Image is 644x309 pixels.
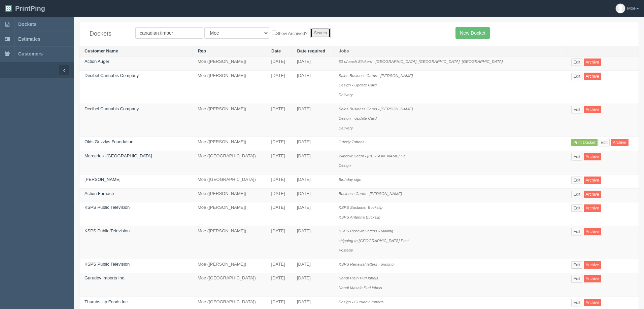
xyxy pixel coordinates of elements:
a: Archive [584,299,601,306]
a: Decibel Cannabis Company [84,73,139,78]
i: Birthday sign [339,177,362,182]
h4: Dockets [90,31,125,37]
i: Nandi Plain Puri labels [339,276,378,280]
a: Archive [584,59,601,66]
span: Customers [18,51,43,56]
td: [DATE] [266,70,292,104]
td: [DATE] [292,137,334,151]
input: Customer Name [135,27,203,39]
a: Archive [611,139,629,146]
i: Delivery [339,126,353,130]
td: Moe ([PERSON_NAME]) [193,104,266,137]
td: Moe ([PERSON_NAME]) [193,202,266,226]
img: avatar_default-7531ab5dedf162e01f1e0bb0964e6a185e93c5c22dfe317fb01d7f8cd2b1632c.jpg [616,4,625,13]
a: Archive [584,177,601,184]
a: New Docket [455,27,489,39]
td: [DATE] [266,56,292,71]
a: Rep [198,48,206,53]
td: Moe ([PERSON_NAME]) [193,226,266,259]
td: [DATE] [266,188,292,202]
a: Edit [571,275,582,282]
td: [DATE] [292,259,334,273]
td: Moe ([GEOGRAPHIC_DATA]) [193,174,266,188]
span: Dockets [18,22,36,27]
td: [DATE] [266,202,292,226]
a: Edit [571,73,582,80]
a: Archive [584,275,601,282]
a: Edit [571,153,582,160]
td: [DATE] [292,56,334,71]
i: Design - Gurudev Imports [339,300,384,304]
a: Date [271,48,281,53]
a: Olds Grizzlys Foundation [84,139,133,144]
td: [DATE] [292,273,334,297]
td: [DATE] [266,151,292,174]
a: Edit [571,177,582,184]
a: Edit [571,106,582,113]
a: Archive [584,153,601,160]
a: Edit [599,139,610,146]
a: Print Docket [571,139,597,146]
td: [DATE] [266,137,292,151]
td: [DATE] [292,202,334,226]
input: Show Archived? [272,31,276,35]
a: [PERSON_NAME] [84,177,121,182]
a: Edit [571,204,582,212]
i: Business Cards - [PERSON_NAME] [339,191,402,196]
i: Delivery [339,92,353,97]
a: Archive [584,106,601,113]
a: Archive [584,228,601,235]
th: Jobs [334,46,567,56]
a: KSPS Public Television [84,205,130,210]
td: Moe ([PERSON_NAME]) [193,188,266,202]
i: Nandi Masala Puri labels [339,285,382,290]
td: [DATE] [266,104,292,137]
a: Gurudev Imports Inc. [84,275,125,280]
td: Moe ([PERSON_NAME]) [193,259,266,273]
i: shipping to [GEOGRAPHIC_DATA] Post [339,238,409,243]
i: Design - Update Card [339,83,377,87]
td: [DATE] [292,151,334,174]
a: Customer Name [84,48,118,53]
i: Grizzly Tattoos [339,140,365,144]
td: [DATE] [266,259,292,273]
a: Decibel Cannabis Company [84,106,139,111]
a: Edit [571,299,582,306]
i: Design - Update Card [339,116,377,120]
a: KSPS Public Television [84,228,130,233]
td: [DATE] [266,273,292,297]
i: Sales Business Cards - [PERSON_NAME] [339,107,413,111]
a: Action Furnace [84,191,114,196]
span: Estimates [18,36,40,42]
a: Edit [571,228,582,235]
a: Thumbs Up Foods Inc. [84,299,129,304]
i: Window Decal - [PERSON_NAME] He [339,154,406,158]
a: Archive [584,73,601,80]
a: Action Auger [84,59,109,64]
i: KSPS Renewal letters - printing [339,262,394,266]
td: [DATE] [292,70,334,104]
a: KSPS Public Television [84,262,130,267]
a: Archive [584,204,601,212]
a: Edit [571,191,582,198]
a: Mercedes -[GEOGRAPHIC_DATA] [84,153,152,158]
td: [DATE] [266,174,292,188]
td: [DATE] [266,226,292,259]
a: Date required [297,48,325,53]
td: Moe ([GEOGRAPHIC_DATA]) [193,151,266,174]
a: Edit [571,261,582,269]
a: Archive [584,261,601,269]
td: [DATE] [292,174,334,188]
i: KSPS Antenna Buckslip [339,215,380,219]
i: Sales Business Cards - [PERSON_NAME] [339,73,413,78]
a: Edit [571,59,582,66]
i: Postage [339,248,353,252]
td: [DATE] [292,226,334,259]
input: Search [310,28,331,38]
i: Design [339,163,351,167]
i: 50 of each Stickers - [GEOGRAPHIC_DATA], [GEOGRAPHIC_DATA], [GEOGRAPHIC_DATA] [339,59,503,64]
td: Moe ([PERSON_NAME]) [193,70,266,104]
td: [DATE] [292,104,334,137]
a: Archive [584,191,601,198]
td: Moe ([PERSON_NAME]) [193,56,266,71]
